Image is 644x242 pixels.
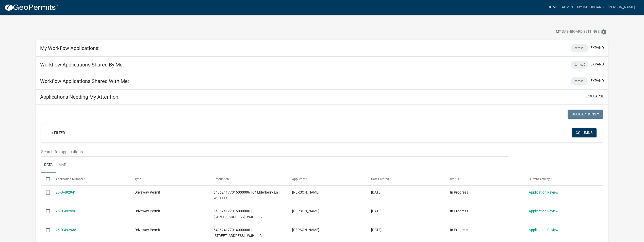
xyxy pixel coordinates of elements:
[209,173,288,185] datatable-header-cell: Description
[529,177,550,181] span: Current Activity
[571,61,588,69] div: Items: 0
[135,177,141,181] span: Type
[450,190,468,194] span: In Progress
[601,29,607,35] i: settings
[292,228,319,232] span: JENNIFER JONES
[213,190,279,200] span: 640624177016000006 | 64 Elderberry Ln | WJH LLC
[366,173,445,185] datatable-header-cell: Date Created
[445,173,524,185] datatable-header-cell: Status
[135,190,160,194] span: Driveway Permit
[213,209,262,219] span: 640624177015000006 | 60 Elderberry Ln | WJH LLC
[292,190,319,194] span: JENNIFER JONES
[292,177,305,181] span: Applicant
[292,209,319,213] span: JENNIFER JONES
[450,228,468,232] span: In Progress
[56,177,83,181] span: Application Number
[552,27,611,37] button: My Dashboard Settingssettings
[560,3,575,12] a: Admin
[51,173,130,185] datatable-header-cell: Application Number
[40,62,124,68] h5: Workflow Applications Shared By Me:
[135,228,160,232] span: Driveway Permit
[213,228,262,238] span: 640624177014000006 | 54 Elderberry Ln | WJH LLC
[529,209,558,213] a: Application Review
[529,190,558,194] a: Application Review
[450,209,468,213] span: In Progress
[586,94,604,99] button: collapse
[606,3,640,12] a: [PERSON_NAME]
[41,173,51,185] datatable-header-cell: Select
[556,29,600,35] span: My Dashboard Settings
[371,177,389,181] span: Date Created
[568,110,603,119] button: Bulk Actions
[529,228,558,232] a: Application Review
[590,62,604,67] button: expand
[40,94,120,100] h5: Applications Needing My Attention:
[571,77,588,85] div: Items: 0
[371,190,382,194] span: 10/15/2025
[56,157,69,173] a: Map
[287,173,366,185] datatable-header-cell: Applicant
[40,45,100,51] h5: My Workflow Applications:
[40,78,129,84] h5: Workflow Applications Shared With Me:
[572,128,597,137] button: Columns
[135,209,160,213] span: Driveway Permit
[371,228,382,232] span: 10/15/2025
[524,173,603,185] datatable-header-cell: Current Activity
[56,209,76,213] a: 25-D-492936
[590,78,604,83] button: expand
[213,177,229,181] span: Description
[450,177,459,181] span: Status
[546,3,560,12] a: Home
[575,3,606,12] a: My Dashboard
[571,44,588,52] div: Items: 0
[590,45,604,50] button: expand
[371,209,382,213] span: 10/15/2025
[130,173,209,185] datatable-header-cell: Type
[41,157,56,173] a: Data
[47,128,69,137] a: + Filter
[56,228,76,232] a: 25-D-492935
[41,147,508,157] input: Search for applications
[56,190,76,194] a: 25-D-492941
